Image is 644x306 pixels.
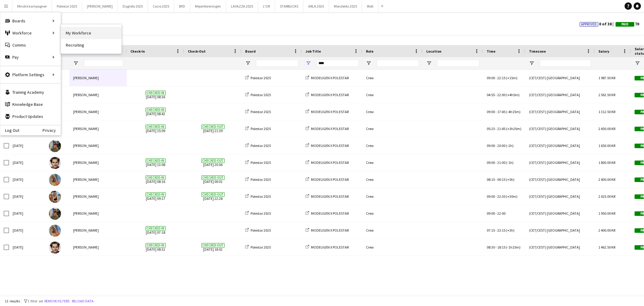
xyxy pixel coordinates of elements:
[69,70,127,86] div: [PERSON_NAME]
[506,160,514,165] span: (-1h)
[525,103,595,120] div: (CET/CEST) [GEOGRAPHIC_DATA]
[582,22,597,26] span: Approved
[251,228,271,233] span: Polestar 2025
[525,205,595,222] div: (CET/CEST) [GEOGRAPHIC_DATA]
[525,86,595,103] div: (CET/CEST) [GEOGRAPHIC_DATA]
[306,143,349,148] a: MODEUGEN X POLESTAR
[487,76,495,80] span: 09:00
[9,222,45,239] div: [DATE]
[306,211,349,216] a: MODEUGEN X POLESTAR
[495,228,497,233] span: -
[69,137,127,154] div: [PERSON_NAME]
[487,93,495,97] span: 04:55
[525,188,595,205] div: (CET/CEST) [GEOGRAPHIC_DATA]
[495,126,497,131] span: -
[306,109,349,114] a: MODEUGEN X POLESTAR
[495,109,497,114] span: -
[487,211,495,216] span: 09:00
[118,0,148,12] button: Dagrofa 2025
[69,120,127,137] div: [PERSON_NAME]
[69,222,127,239] div: [PERSON_NAME]
[362,137,423,154] div: Crew
[495,177,497,182] span: -
[306,93,349,97] a: MODEUGEN X POLESTAR
[362,120,423,137] div: Crew
[245,245,271,249] a: Polestar 2025
[49,140,61,152] img: Simon Zachariassen
[506,194,517,199] span: (+30m)
[635,60,640,66] button: Open Filter Menu
[146,108,166,112] span: Checked-in
[525,239,595,256] div: (CET/CEST) [GEOGRAPHIC_DATA]
[506,228,514,233] span: (+3h)
[495,194,497,199] span: -
[497,211,505,216] span: 22:00
[0,128,19,133] a: Log Out
[251,93,271,97] span: Polestar 2025
[598,160,615,165] span: 1 800.00 KR
[49,157,61,169] img: Lasse Kamphausen
[495,93,497,97] span: -
[146,125,166,129] span: Checked-in
[540,60,591,67] input: Timezone Filter Input
[497,228,505,233] span: 23:15
[9,188,45,205] div: [DATE]
[311,93,349,97] span: MODEUGEN X POLESTAR
[306,126,349,131] a: MODEUGEN X POLESTAR
[69,154,127,171] div: [PERSON_NAME]
[303,0,329,12] button: ARLA 2025
[130,171,181,188] span: [DATE] 08:16
[311,194,349,199] span: MODEUGEN X POLESTAR
[69,103,127,120] div: [PERSON_NAME]
[622,22,629,26] span: Paid
[497,245,505,249] span: 18:15
[598,228,615,233] span: 2 400.00 KR
[506,109,521,114] span: (-4h15m)
[426,60,432,66] button: Open Filter Menu
[598,211,615,216] span: 1 950.00 KR
[487,126,495,131] span: 05:25
[245,126,271,131] a: Polestar 2025
[188,49,206,54] span: Check-Out
[245,60,251,66] button: Open Filter Menu
[9,239,45,256] div: [DATE]
[598,245,615,249] span: 1 462.50 KR
[306,177,349,182] a: MODEUGEN X POLESTAR
[311,143,349,148] span: MODEUGEN X POLESTAR
[258,0,275,12] button: L'OR
[82,0,118,12] button: [PERSON_NAME]
[495,76,497,80] span: -
[362,171,423,188] div: Crew
[251,126,271,131] span: Polestar 2025
[146,91,166,95] span: Checked-in
[130,222,181,239] span: [DATE] 07:18
[9,171,45,188] div: [DATE]
[311,245,349,249] span: MODEUGEN X POLESTAR
[69,171,127,188] div: [PERSON_NAME]
[525,137,595,154] div: (CET/CEST) [GEOGRAPHIC_DATA]
[497,93,505,97] span: 22:00
[525,70,595,86] div: (CET/CEST) [GEOGRAPHIC_DATA]
[188,171,238,188] span: [DATE] 00:01
[245,194,271,199] a: Polestar 2025
[487,245,495,249] span: 08:30
[598,93,615,97] span: 2 562.50 KR
[245,143,271,148] a: Polestar 2025
[146,175,166,180] span: Checked-in
[49,208,61,220] img: Simon Zachariassen
[43,298,71,304] button: Remove filters
[311,177,349,182] span: MODEUGEN X POLESTAR
[190,0,226,12] button: Mejeriforeningen
[49,242,61,254] img: Lasse Kamphausen
[251,109,271,114] span: Polestar 2025
[251,245,271,249] span: Polestar 2025
[0,27,61,39] div: Workforce
[0,86,61,98] a: Training Academy
[495,211,497,216] span: -
[201,158,225,163] span: Checked-out
[245,76,271,80] a: Polestar 2025
[130,86,181,103] span: [DATE] 08:36
[188,239,238,256] span: [DATE] 18:02
[362,70,423,86] div: Crew
[306,60,311,66] button: Open Filter Menu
